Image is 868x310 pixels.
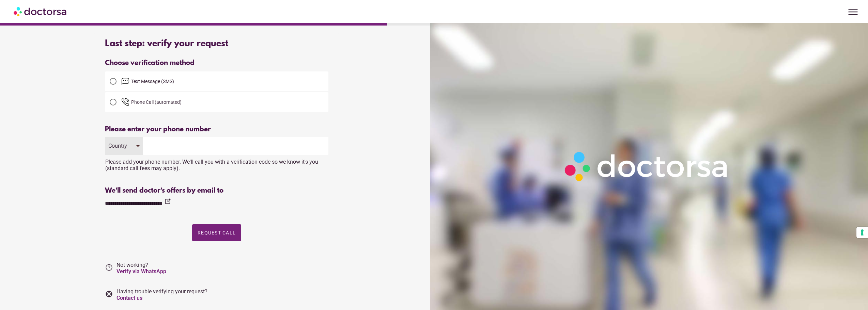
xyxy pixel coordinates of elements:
div: Last step: verify your request [105,39,328,49]
div: Please enter your phone number [105,126,328,133]
a: Contact us [117,295,142,301]
img: phone [121,98,129,106]
div: Please add your phone number. We'll call you with a verification code so we know it's you (standa... [105,155,328,172]
i: edit_square [164,198,171,205]
a: Verify via WhatsApp [117,268,166,275]
img: Logo-Doctorsa-trans-White-partial-flat.png [560,147,734,186]
i: help [105,263,113,272]
div: We'll send doctor's offers by email to [105,187,328,195]
span: Having trouble verifying your request? [117,288,207,301]
span: Phone Call (automated) [131,99,182,105]
span: Request Call [198,230,236,235]
button: Your consent preferences for tracking technologies [856,227,868,238]
span: menu [847,5,859,18]
button: Request Call [192,224,241,241]
div: Country [108,143,129,149]
span: Not working? [117,262,166,275]
i: support [105,290,113,298]
div: Choose verification method [105,59,328,67]
img: email [121,77,129,85]
span: Text Message (SMS) [131,79,174,84]
img: Doctorsa.com [14,4,67,19]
